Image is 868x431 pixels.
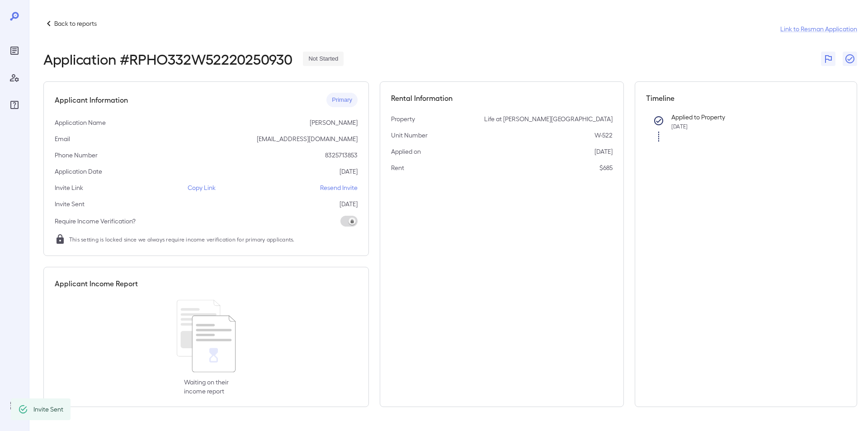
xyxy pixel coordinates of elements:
[33,401,63,417] div: Invite Sent
[303,55,344,63] span: Not Started
[325,151,358,160] p: 8325713853
[391,163,404,172] p: Rent
[55,151,98,160] p: Phone Number
[326,96,358,104] span: Primary
[257,134,358,143] p: [EMAIL_ADDRESS][DOMAIN_NAME]
[43,51,292,67] h2: Application # RPHO332W52220250930
[646,93,846,104] h5: Timeline
[55,118,106,127] p: Application Name
[391,114,415,123] p: Property
[671,113,831,122] p: Applied to Property
[310,118,358,127] p: [PERSON_NAME]
[54,19,97,28] p: Back to reports
[484,114,613,123] p: Life at [PERSON_NAME][GEOGRAPHIC_DATA]
[55,199,85,208] p: Invite Sent
[55,134,70,143] p: Email
[821,52,835,66] button: Flag Report
[594,131,613,140] p: W-522
[7,98,22,112] div: FAQ
[391,147,421,156] p: Applied on
[340,199,358,208] p: [DATE]
[780,24,857,33] a: Link to Resman Application
[391,131,428,140] p: Unit Number
[184,378,229,396] p: Waiting on their income report
[69,235,295,244] span: This setting is locked since we always require income verification for primary applicants.
[188,183,216,192] p: Copy Link
[55,217,136,226] p: Require Income Verification?
[340,167,358,176] p: [DATE]
[55,95,128,105] h5: Applicant Information
[594,147,613,156] p: [DATE]
[843,52,857,66] button: Close Report
[671,123,688,129] span: [DATE]
[320,183,358,192] p: Resend Invite
[7,71,22,85] div: Manage Users
[55,278,138,289] h5: Applicant Income Report
[7,43,22,58] div: Reports
[55,183,83,192] p: Invite Link
[55,167,102,176] p: Application Date
[7,398,22,413] div: Log Out
[599,163,613,172] p: $685
[391,93,613,104] h5: Rental Information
